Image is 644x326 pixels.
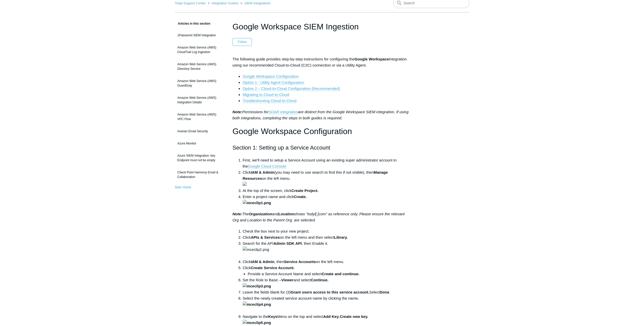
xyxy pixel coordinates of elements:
[175,59,225,74] a: Amazon Web Service (AWS) Directory Service
[175,185,191,189] a: See more
[251,235,280,239] strong: APIs & Services
[251,266,294,270] strong: Create Service Account.
[243,247,269,253] img: mceclip2.png
[243,289,412,295] li: Leave the fields blank for (3) Select .
[243,277,412,289] li: Set the Role to Basic – and select
[273,241,302,246] strong: Admin SDK API
[175,1,207,5] li: Todyl Support Center
[233,21,412,33] h1: Google Workspace SIEM Ingestion
[175,151,225,165] a: Azure SIEM Integration: key Endpoint must not be empty
[291,188,318,193] strong: Create Project.
[243,265,412,277] li: Click
[243,278,328,288] strong: Continue.
[251,259,274,264] strong: IAM & Admin
[233,110,242,114] strong: Note:
[248,271,412,277] li: Provide a Service Account Name and select
[268,110,298,114] a: SOAR integration
[243,320,271,326] img: mceclip5.png
[284,259,316,264] strong: Service Accounts
[243,234,412,240] li: Click on the left menu and then select
[243,301,271,307] img: mceclip4.png
[281,278,293,282] strong: Viewer
[243,296,359,306] strong: .
[251,170,274,174] strong: IAM & Admin
[323,314,339,319] strong: Add Key
[355,57,389,61] strong: Google Workspace
[243,295,412,314] li: Select the newly created service account name by clicking the name
[233,38,252,46] button: Follow Article
[175,30,225,40] a: 1Password SIEM Integration
[249,212,272,216] strong: Organization
[243,259,412,265] li: Click , then on the left menu.
[243,188,412,194] li: At the top of the screen, click
[233,212,242,216] strong: Note:
[175,126,225,136] a: Avanan Email Security
[233,212,405,222] em: The and shows "todyl[.]com" as reference only. Please ensure the relevant Org and Location to the...
[239,1,271,5] li: SIEM Integrations
[243,314,368,325] strong: Create new key.
[243,80,304,85] a: Option 1 - Utility Agent Configuration
[243,240,412,259] li: Search for the API , then Enable it.
[244,1,271,5] a: SIEM Integrations
[334,235,348,239] strong: Library.
[175,110,225,124] a: Amazon Web Service (AWS) VPC Flow
[207,1,239,5] li: Integration Guides
[243,99,296,103] a: Troubleshooting Cloud-to-Cloud
[175,139,225,148] a: Azure Monitor
[175,168,225,182] a: Check Point Harmony Email & Collaboration
[233,57,407,67] span: The following guide provides step-by-step instructions for configuring the integration using our ...
[248,164,286,169] a: Google Cloud Console
[243,194,412,206] li: Enter a project name and click
[278,212,294,216] strong: Location
[243,228,412,234] li: Check the box next to your new project.
[175,43,225,57] a: Amazon Web Service (AWS) CloudTrail Log Ingestion
[243,74,299,79] a: Google Workspace Configuration
[243,92,289,97] a: Migrating to Cloud-to-Cloud
[268,314,277,319] strong: Keys
[243,283,271,289] img: mceclip3.png
[243,86,340,91] a: Option 2 – Cloud-to-Cloud Configuration (Recommended)
[380,290,389,294] strong: Done
[233,125,412,138] h1: Google Workspace Configuration
[175,1,206,5] a: Todyl Support Center
[175,76,225,90] a: Amazon Web Service (AWS) GuardDuty
[243,194,307,205] strong: Create.
[243,200,271,206] img: mceclip1.png
[243,157,412,169] li: First, we'll need to setup a Service Account using an existing super administrator account in the
[291,290,369,294] strong: Grant users access to this service account.
[233,110,409,120] em: Permissions for are distinct from the Google Workspace SIEM integration. If using both integratio...
[243,314,412,326] li: Navigate to the Menu on the top and select ,
[175,93,225,107] a: Amazon Web Service (AWS) Integration Details
[243,182,247,186] img: 40195907996051
[322,272,359,276] strong: Create and continue.
[243,169,412,188] li: Click (you may need to use search to find this if not visible), then on the left menu.
[175,22,210,25] span: Articles in this section
[211,1,238,5] a: Integration Guides
[233,143,412,152] h2: Section 1: Setting up a Service Account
